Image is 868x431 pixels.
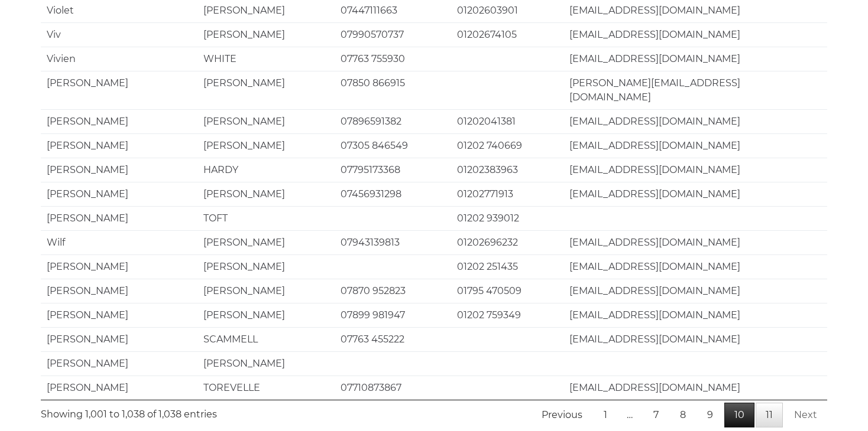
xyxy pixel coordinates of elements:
td: [EMAIL_ADDRESS][DOMAIN_NAME] [563,133,827,158]
td: [EMAIL_ADDRESS][DOMAIN_NAME] [563,279,827,303]
td: [EMAIL_ADDRESS][DOMAIN_NAME] [563,303,827,327]
td: 07899 981947 [335,303,451,327]
td: [PERSON_NAME] [41,133,197,158]
td: 01202771913 [451,182,564,206]
td: [PERSON_NAME] [197,22,335,47]
a: 11 [756,403,783,427]
a: 1 [594,403,617,427]
td: [PERSON_NAME] [197,230,335,254]
td: Wilf [41,230,197,254]
td: [PERSON_NAME] [41,206,197,230]
td: [PERSON_NAME] [197,351,335,376]
td: 07305 846549 [335,133,451,158]
td: [PERSON_NAME] [41,158,197,182]
td: [EMAIL_ADDRESS][DOMAIN_NAME] [563,230,827,254]
td: [PERSON_NAME] [197,254,335,279]
a: 9 [697,403,723,427]
td: [PERSON_NAME] [41,182,197,206]
td: HARDY [197,158,335,182]
td: 01202696232 [451,230,564,254]
td: 07763 455222 [335,327,451,351]
td: 07795173368 [335,158,451,182]
td: 07896591382 [335,109,451,133]
td: [PERSON_NAME] [41,351,197,376]
td: [PERSON_NAME] [197,182,335,206]
td: SCAMMELL [197,327,335,351]
td: TOREVELLE [197,376,335,400]
td: [PERSON_NAME] [41,327,197,351]
td: [EMAIL_ADDRESS][DOMAIN_NAME] [563,158,827,182]
td: [EMAIL_ADDRESS][DOMAIN_NAME] [563,327,827,351]
td: 01202 740669 [451,133,564,158]
td: [EMAIL_ADDRESS][DOMAIN_NAME] [563,376,827,400]
td: [PERSON_NAME] [41,109,197,133]
div: Showing 1,001 to 1,038 of 1,038 entries [41,400,217,422]
td: [PERSON_NAME] [41,71,197,109]
td: 07850 866915 [335,71,451,109]
td: 01202 759349 [451,303,564,327]
td: Viv [41,22,197,47]
span: … [617,409,642,420]
td: WHITE [197,47,335,71]
td: 01202 251435 [451,254,564,279]
a: 7 [643,403,669,427]
td: [PERSON_NAME] [41,279,197,303]
a: 10 [724,403,754,427]
td: 07943139813 [335,230,451,254]
td: [PERSON_NAME] [197,71,335,109]
td: [EMAIL_ADDRESS][DOMAIN_NAME] [563,22,827,47]
a: Previous [532,403,592,427]
td: [PERSON_NAME] [197,303,335,327]
td: 01202 939012 [451,206,564,230]
td: 07456931298 [335,182,451,206]
td: [PERSON_NAME] [41,376,197,400]
td: 07870 952823 [335,279,451,303]
td: [PERSON_NAME] [197,133,335,158]
td: 07990570737 [335,22,451,47]
td: 01795 470509 [451,279,564,303]
td: [EMAIL_ADDRESS][DOMAIN_NAME] [563,182,827,206]
td: Vivien [41,47,197,71]
td: [PERSON_NAME][EMAIL_ADDRESS][DOMAIN_NAME] [563,71,827,109]
td: 01202041381 [451,109,564,133]
td: [PERSON_NAME] [41,254,197,279]
td: TOFT [197,206,335,230]
td: [EMAIL_ADDRESS][DOMAIN_NAME] [563,254,827,279]
td: [PERSON_NAME] [197,279,335,303]
a: 8 [670,403,696,427]
td: 07763 755930 [335,47,451,71]
a: Next [784,403,827,427]
td: [PERSON_NAME] [41,303,197,327]
td: [EMAIL_ADDRESS][DOMAIN_NAME] [563,47,827,71]
td: 01202674105 [451,22,564,47]
td: [PERSON_NAME] [197,109,335,133]
td: 01202383963 [451,158,564,182]
td: 07710873867 [335,376,451,400]
td: [EMAIL_ADDRESS][DOMAIN_NAME] [563,109,827,133]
